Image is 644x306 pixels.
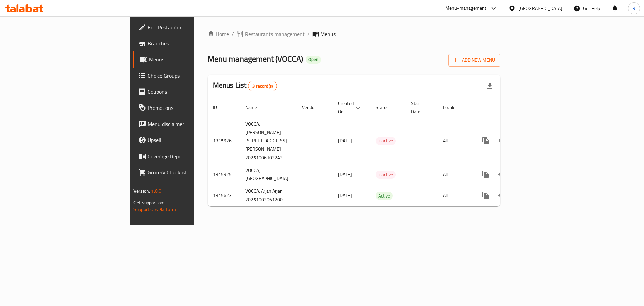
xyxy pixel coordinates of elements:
[406,185,438,206] td: -
[133,35,238,51] a: Branches
[148,88,232,96] span: Coupons
[133,100,238,116] a: Promotions
[472,97,547,118] th: Actions
[133,198,164,207] span: Get support on:
[478,166,494,182] button: more
[448,54,500,67] button: Add New Menu
[454,56,495,64] span: Add New Menu
[133,68,238,84] a: Choice Groups
[148,104,232,112] span: Promotions
[632,5,635,12] span: R
[237,30,305,38] a: Restaurants management
[494,187,510,204] button: Change Status
[133,51,238,68] a: Menus
[213,80,277,91] h2: Menus List
[411,99,430,116] span: Start Date
[148,152,232,160] span: Coverage Report
[438,164,472,185] td: All
[306,57,321,62] span: Open
[478,187,494,204] button: more
[376,137,396,145] span: Inactive
[376,192,393,200] span: Active
[133,132,238,148] a: Upsell
[148,23,232,31] span: Edit Restaurant
[406,118,438,164] td: -
[208,51,303,67] span: Menu management ( VOCCA )
[133,19,238,35] a: Edit Restaurant
[208,97,547,207] table: enhanced table
[438,118,472,164] td: All
[494,133,510,149] button: Change Status
[482,78,498,94] div: Export file
[376,103,397,112] span: Status
[248,83,277,89] span: 3 record(s)
[245,30,305,38] span: Restaurants management
[148,39,232,47] span: Branches
[338,191,352,200] span: [DATE]
[376,171,396,179] span: Inactive
[213,103,226,112] span: ID
[438,185,472,206] td: All
[148,120,232,128] span: Menu disclaimer
[133,148,238,164] a: Coverage Report
[443,103,464,112] span: Locale
[494,166,510,182] button: Change Status
[151,187,161,195] span: 1.0.0
[306,56,321,64] div: Open
[240,118,297,164] td: VOCCA, [PERSON_NAME][STREET_ADDRESS][PERSON_NAME] 20251006102243
[149,55,232,63] span: Menus
[148,136,232,144] span: Upsell
[240,185,297,206] td: VOCCA, Arjan,Arjan 20251003061200
[208,30,500,38] nav: breadcrumb
[148,72,232,80] span: Choice Groups
[240,164,297,185] td: VOCCA, [GEOGRAPHIC_DATA]
[478,133,494,149] button: more
[338,170,352,179] span: [DATE]
[338,99,362,116] span: Created On
[133,187,150,195] span: Version:
[320,30,336,38] span: Menus
[133,116,238,132] a: Menu disclaimer
[148,168,232,176] span: Grocery Checklist
[445,4,487,12] div: Menu-management
[338,136,352,145] span: [DATE]
[245,103,266,112] span: Name
[406,164,438,185] td: -
[248,81,277,91] div: Total records count
[133,164,238,180] a: Grocery Checklist
[302,103,325,112] span: Vendor
[133,84,238,100] a: Coupons
[307,30,310,38] li: /
[518,5,562,12] div: [GEOGRAPHIC_DATA]
[133,205,176,214] a: Support.OpsPlatform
